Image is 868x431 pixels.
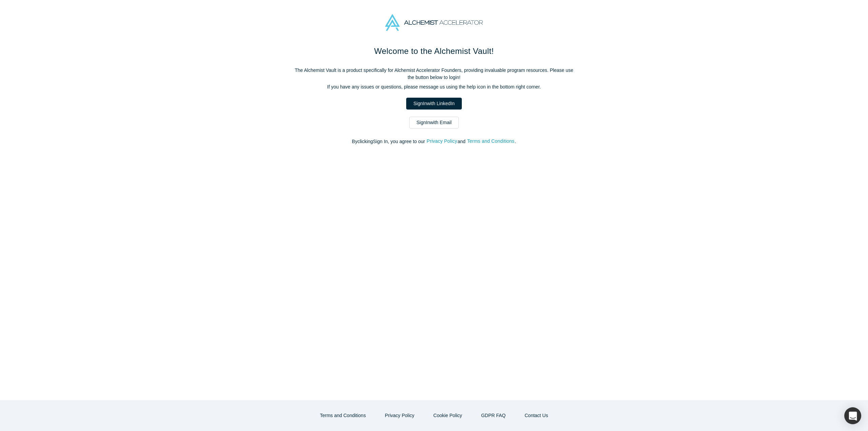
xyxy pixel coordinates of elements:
p: If you have any issues or questions, please message us using the help icon in the bottom right co... [292,83,576,91]
h1: Welcome to the Alchemist Vault! [292,45,576,57]
a: SignInwith LinkedIn [406,98,461,110]
button: Privacy Policy [426,137,457,145]
button: Terms and Conditions [467,137,515,145]
p: By clicking Sign In , you agree to our and . [292,138,576,145]
button: Privacy Policy [378,410,421,422]
button: Cookie Policy [426,410,469,422]
button: Contact Us [517,410,555,422]
a: SignInwith Email [409,117,459,129]
button: Terms and Conditions [313,410,373,422]
a: GDPR FAQ [474,410,513,422]
img: Alchemist Accelerator Logo [385,14,483,31]
p: The Alchemist Vault is a product specifically for Alchemist Accelerator Founders, providing inval... [292,67,576,81]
